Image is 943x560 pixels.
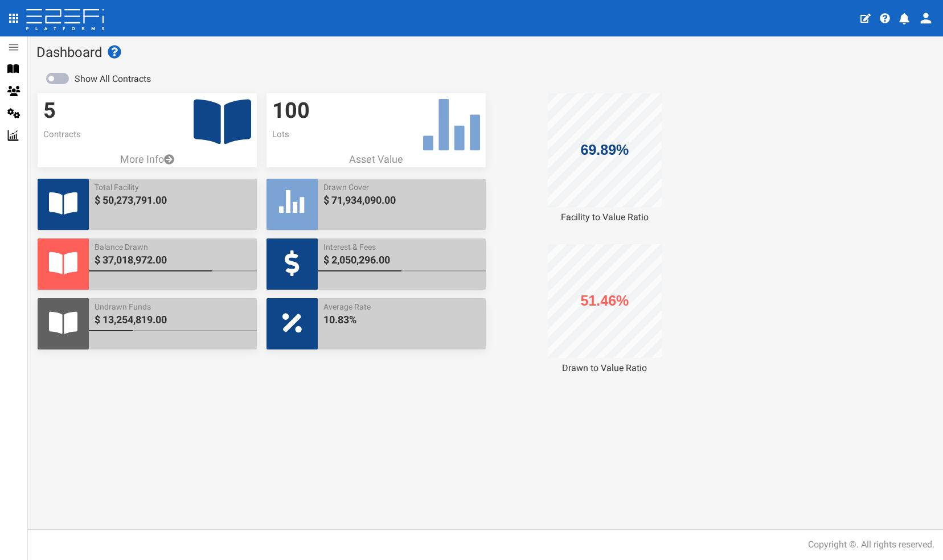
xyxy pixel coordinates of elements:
[43,129,251,141] p: Contracts
[323,253,480,267] span: $ 2,050,296.00
[43,99,251,123] h3: 5
[808,538,934,551] div: Copyright ©. All rights reserved.
[272,99,480,123] h3: 100
[95,182,251,193] span: Total Facility
[323,312,480,327] span: 10.83%
[266,152,486,167] p: Asset Value
[323,301,480,312] span: Average Rate
[38,152,257,167] a: More Info
[36,45,934,60] h1: Dashboard
[323,193,480,208] span: $ 71,934,090.00
[75,73,151,86] label: Show All Contracts
[95,301,251,312] span: Undrawn Funds
[95,241,251,253] span: Balance Drawn
[495,211,715,224] div: Facility to Value Ratio
[95,253,251,267] span: $ 37,018,972.00
[323,182,480,193] span: Drawn Cover
[323,241,480,253] span: Interest & Fees
[95,193,251,208] span: $ 50,273,791.00
[95,312,251,327] span: $ 13,254,819.00
[272,129,480,141] p: Lots
[495,362,715,375] div: Drawn to Value Ratio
